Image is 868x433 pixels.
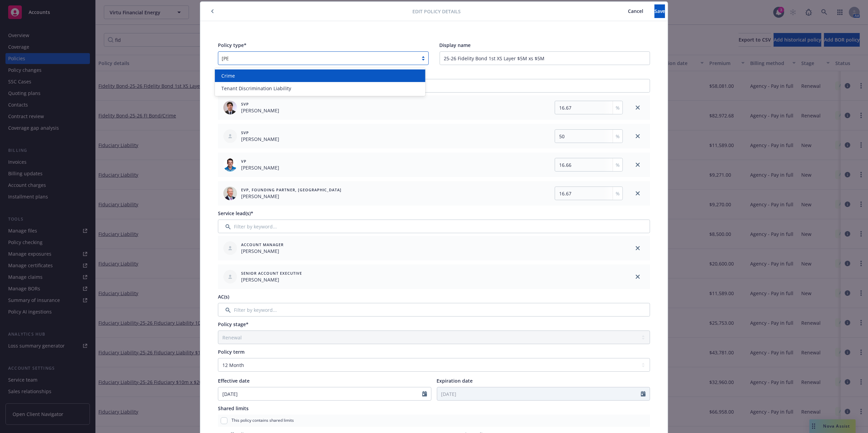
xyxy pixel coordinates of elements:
[218,220,650,233] input: Filter by keyword...
[628,8,643,14] span: Cancel
[218,79,650,93] input: Filter by keyword...
[634,161,642,169] a: close
[241,164,279,171] span: [PERSON_NAME]
[634,132,642,140] a: close
[616,133,620,140] span: %
[437,378,473,384] span: Expiration date
[617,4,654,18] button: Cancel
[218,293,229,300] span: AC(s)
[616,104,620,111] span: %
[223,101,237,114] img: employee photo
[654,8,665,14] span: Save
[440,42,471,48] span: Display name
[218,405,249,412] span: Shared limits
[634,273,642,281] a: close
[437,387,641,400] input: MM/DD/YYYY
[641,391,646,397] svg: Calendar
[218,321,249,327] span: Policy stage*
[634,189,642,197] a: close
[634,103,642,112] a: close
[422,391,427,397] svg: Calendar
[241,130,279,135] span: SVP
[218,378,250,384] span: Effective date
[241,242,284,247] span: Account Manager
[616,161,620,169] span: %
[634,244,642,252] a: close
[241,187,342,193] span: EVP, Founding Partner, [GEOGRAPHIC_DATA]
[222,85,291,92] span: Tenant Discrimination Liability
[218,210,253,216] span: Service lead(s)*
[241,276,302,283] span: [PERSON_NAME]
[241,247,284,255] span: [PERSON_NAME]
[241,158,279,164] span: VP
[616,190,620,197] span: %
[223,158,237,172] img: employee photo
[413,8,461,15] span: Edit policy details
[222,72,235,79] span: Crime
[218,42,247,48] span: Policy type*
[241,193,342,200] span: [PERSON_NAME]
[241,270,302,276] span: Senior Account Executive
[241,101,279,107] span: SVP
[218,349,244,355] span: Policy term
[241,135,279,143] span: [PERSON_NAME]
[223,187,237,200] img: employee photo
[218,387,422,400] input: MM/DD/YYYY
[241,107,279,114] span: [PERSON_NAME]
[218,415,650,427] div: This policy contains shared limits
[218,303,650,317] input: Filter by keyword...
[654,4,665,18] button: Save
